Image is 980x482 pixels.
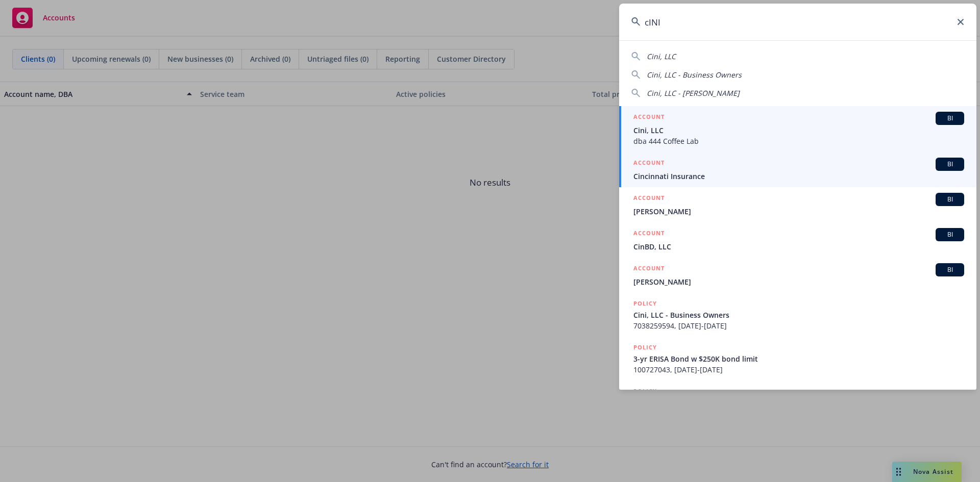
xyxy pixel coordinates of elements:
[633,112,665,124] h5: ACCOUNT
[647,70,742,80] span: Cini, LLC - Business Owners
[940,114,960,123] span: BI
[633,193,665,205] h5: ACCOUNT
[633,263,665,275] h5: ACCOUNT
[940,265,960,274] span: BI
[633,241,964,252] span: CinBD, LLC
[619,258,976,293] a: ACCOUNTBI[PERSON_NAME]
[940,160,960,169] span: BI
[633,386,657,396] h5: POLICY
[633,125,964,136] span: Cini, LLC
[647,88,740,98] span: Cini, LLC - [PERSON_NAME]
[633,364,964,375] span: 100727043, [DATE]-[DATE]
[633,158,665,170] h5: ACCOUNT
[633,342,657,352] h5: POLICY
[633,228,665,240] h5: ACCOUNT
[633,320,964,331] span: 7038259594, [DATE]-[DATE]
[633,206,964,217] span: [PERSON_NAME]
[619,222,976,258] a: ACCOUNTBICinBD, LLC
[619,106,976,152] a: ACCOUNTBICini, LLCdba 444 Coffee Lab
[940,195,960,204] span: BI
[619,337,976,380] a: POLICY3-yr ERISA Bond w $250K bond limit100727043, [DATE]-[DATE]
[619,4,976,40] input: Search...
[619,380,976,424] a: POLICY
[633,353,964,364] span: 3-yr ERISA Bond w $250K bond limit
[633,136,964,146] span: dba 444 Coffee Lab
[619,152,976,187] a: ACCOUNTBICincinnati Insurance
[619,293,976,337] a: POLICYCini, LLC - Business Owners7038259594, [DATE]-[DATE]
[633,310,964,320] span: Cini, LLC - Business Owners
[633,298,657,309] h5: POLICY
[619,187,976,222] a: ACCOUNTBI[PERSON_NAME]
[647,52,676,61] span: Cini, LLC
[940,230,960,239] span: BI
[633,171,964,182] span: Cincinnati Insurance
[633,276,964,287] span: [PERSON_NAME]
